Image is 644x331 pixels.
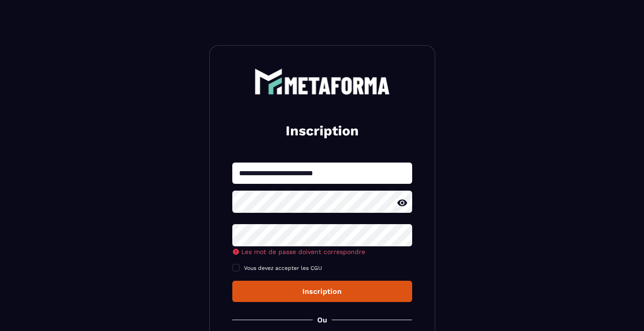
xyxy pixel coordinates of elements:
h2: Inscription [243,122,401,140]
span: Les mot de passe doivent correspondre [241,248,365,255]
img: logo [254,68,390,95]
span: Vous devez accepter les CGU [244,265,322,271]
p: Ou [317,316,327,324]
div: Inscription [240,287,405,296]
button: Inscription [232,281,412,302]
a: logo [232,68,412,95]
